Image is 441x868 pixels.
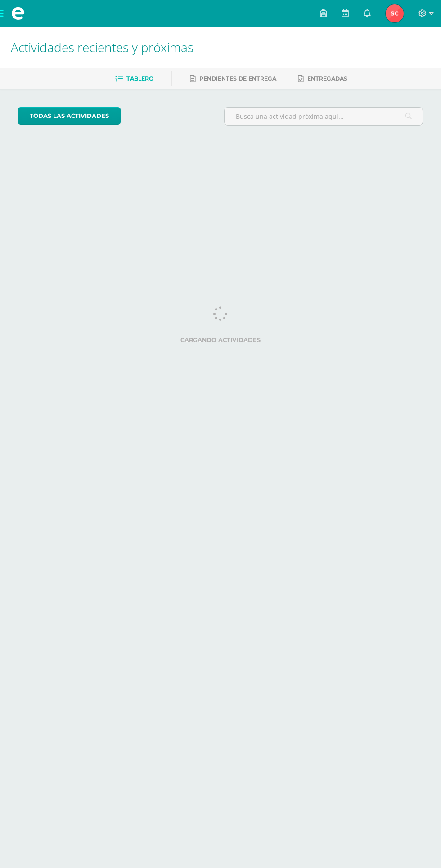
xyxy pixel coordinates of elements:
[18,107,121,125] a: todas las Actividades
[307,75,347,82] span: Entregadas
[199,75,276,82] span: Pendientes de entrega
[11,39,193,56] span: Actividades recientes y próximas
[298,72,347,86] a: Entregadas
[386,4,404,22] img: f25239f7c825e180454038984e453cce.png
[115,72,153,86] a: Tablero
[225,108,423,125] input: Busca una actividad próxima aquí...
[18,337,423,343] label: Cargando actividades
[126,75,153,82] span: Tablero
[190,72,276,86] a: Pendientes de entrega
